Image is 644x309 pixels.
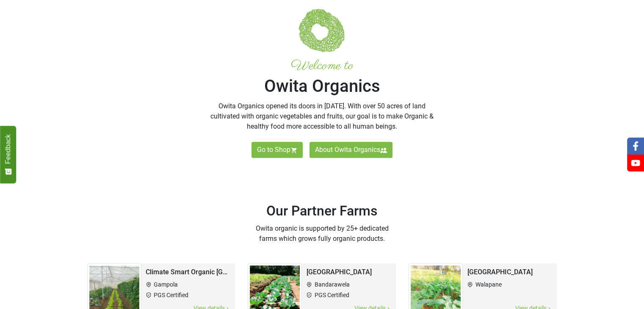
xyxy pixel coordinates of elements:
small: Welcome to [208,57,437,75]
li: PGS Certified [306,291,392,300]
h2: Climate Smart Organic [GEOGRAPHIC_DATA] [146,268,231,277]
p: Owita Organics opened its doors in [DATE]. With over 50 acres of land cultivated with organic veg... [208,101,437,132]
h2: [GEOGRAPHIC_DATA] [467,268,553,277]
li: Gampola [146,280,231,289]
p: Owita organic is supported by 25+ dedicated farms which grows fully organic products. [248,223,396,244]
h1: Owita Organics [208,57,437,98]
a: About Owita Organics [310,142,392,158]
img: Welcome to Owita Organics [295,3,349,57]
h2: Our Partner Farms [248,202,396,220]
li: PGS Certified [146,291,231,300]
a: Go to Shop [252,142,303,158]
li: Bandarawela [306,280,392,289]
h2: [GEOGRAPHIC_DATA] [306,268,392,277]
li: Walapane [467,280,553,289]
span: Feedback [4,134,12,164]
